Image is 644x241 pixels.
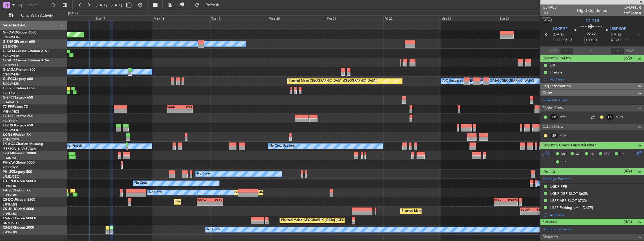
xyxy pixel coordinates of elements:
[15,14,59,17] span: Only With Activity
[3,82,20,86] a: EGGW/LTN
[3,184,17,188] a: LFPB/LBG
[624,5,641,10] span: LMJ415R
[3,170,32,174] a: 9H-LPZLegacy 500
[3,142,43,146] a: LX-AOACitation Mustang
[605,114,615,120] div: CS
[135,179,147,188] div: No Crew
[207,226,220,234] div: No Crew
[543,5,557,10] span: 534983
[281,216,370,225] div: Planned Maint [GEOGRAPHIC_DATA] ([GEOGRAPHIC_DATA])
[180,109,192,113] div: -
[561,151,566,157] span: MF
[17,1,50,9] input: Trip Number
[543,176,571,182] a: Manage Permits
[96,3,122,8] span: [DATE] - [DATE]
[624,219,632,225] span: (4/4)
[550,213,641,217] div: Add new
[3,198,16,202] span: CS-DOU
[624,10,641,15] span: Pref Charter
[269,142,296,150] div: No Crew Sabadell
[268,15,326,21] div: Wed 20
[624,168,632,174] span: (4/4)
[550,198,587,203] div: LBSF ARR SLOT 0730z
[543,227,571,232] a: Manage Services
[192,1,226,10] button: Refresh
[560,115,573,120] a: RYO
[553,32,564,37] span: [DATE]
[3,147,36,151] a: [PERSON_NAME]/QSA
[550,184,567,189] div: LGKF PPR
[553,37,562,43] span: ETOT
[542,219,557,225] span: Services
[3,40,16,44] span: G-ENRG
[3,202,17,207] a: LFPB/LBG
[626,48,635,53] span: ALDT
[620,151,624,157] span: FP
[95,15,153,21] div: Sun 17
[3,193,17,197] a: LFPB/LBG
[3,137,19,142] a: EDLW/DTM
[616,115,629,120] a: VRN
[590,151,594,157] span: CR
[494,198,506,202] div: KLAX
[533,208,545,211] div: KRNO
[542,124,563,130] span: Cabin Crew
[3,212,17,216] a: LFPB/LBG
[3,189,31,192] a: F-HECDFalcon 7X
[210,15,268,21] div: Tue 19
[3,63,20,67] a: EGNR/CEG
[3,175,19,179] a: LFMD/CEQ
[402,207,490,215] div: Planned Maint [GEOGRAPHIC_DATA] ([GEOGRAPHIC_DATA])
[561,160,566,165] span: DP
[3,152,37,155] a: T7-EMIHawker 900XP
[68,11,78,16] div: [DATE]
[167,106,180,109] div: VHHH
[577,8,607,14] div: Flight Confirmed
[3,35,20,39] a: EGGW/LTN
[549,48,559,53] span: ATOT
[3,165,18,169] a: FCBB/BZV
[442,77,534,85] div: A/C Unavailable [GEOGRAPHIC_DATA] ([GEOGRAPHIC_DATA])
[3,226,34,229] a: CS-DTRFalcon 2000
[3,217,36,220] a: CS-RRCFalcon 900LX
[550,77,641,82] div: Add new
[3,77,15,81] span: G-LEGC
[383,15,441,21] div: Fri 22
[3,105,28,109] a: T7-FFIFalcon 7X
[587,31,596,37] span: 00:55
[550,205,593,210] div: LBSF Parking until [DATE]
[210,202,222,206] div: -
[3,226,15,229] span: CS-DTR
[610,37,619,43] span: 07:30
[3,142,16,146] span: LX-AOA
[3,44,18,49] a: EGSS/STN
[542,17,552,22] button: UTC
[3,96,33,99] a: G-SPCYLegacy 650
[3,59,49,62] a: G-GARECessna Citation XLS+
[542,168,556,175] span: Permits
[610,26,626,32] span: LBSF SOF
[3,221,20,225] a: DNMM/LOS
[3,124,15,127] span: LX-TRO
[3,50,49,53] a: G-GAALCessna Citation XLS+
[3,68,16,72] span: G-JAGA
[3,68,35,72] a: G-JAGAPhenom 300
[3,96,15,99] span: G-SPCY
[3,180,36,183] a: F-GPNJFalcon 900EX
[3,119,17,123] a: EGLF/FAB
[3,115,14,118] span: T7-LZZI
[3,152,14,155] span: T7-EMI
[521,208,533,211] div: EGGW
[550,191,589,196] div: LGKF DEP SLOT 0625z
[563,37,573,43] span: 06:35
[575,151,580,157] span: AC
[624,55,632,61] span: (2/2)
[3,128,20,132] a: EGGW/LTN
[543,10,557,15] span: 1/2
[3,180,15,183] span: F-GPNJ
[3,217,15,220] span: CS-RRC
[197,170,210,178] div: No Crew
[3,91,17,95] a: EGLF/FAB
[585,18,599,24] span: CS-DTR
[180,106,192,109] div: LTFE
